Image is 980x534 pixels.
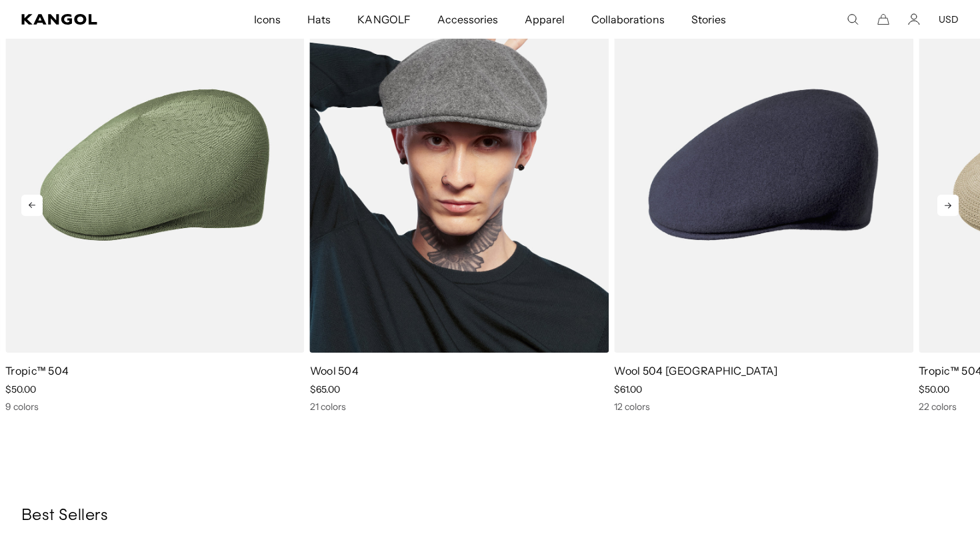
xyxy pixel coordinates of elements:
a: Tropic™ 504 [5,364,69,377]
button: Cart [877,13,889,25]
a: Wool 504 [GEOGRAPHIC_DATA] [614,364,777,377]
span: $50.00 [919,383,949,395]
span: $50.00 [5,383,36,395]
button: USD [939,13,959,25]
div: 12 colors [614,401,913,413]
a: Wool 504 [310,364,359,377]
span: $65.00 [310,383,340,395]
span: $61.00 [614,383,642,395]
div: 21 colors [310,401,609,413]
div: 9 colors [5,401,305,413]
h3: Best Sellers [21,506,959,526]
summary: Search here [847,13,859,25]
a: Account [908,13,920,25]
a: Kangol [21,14,167,25]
